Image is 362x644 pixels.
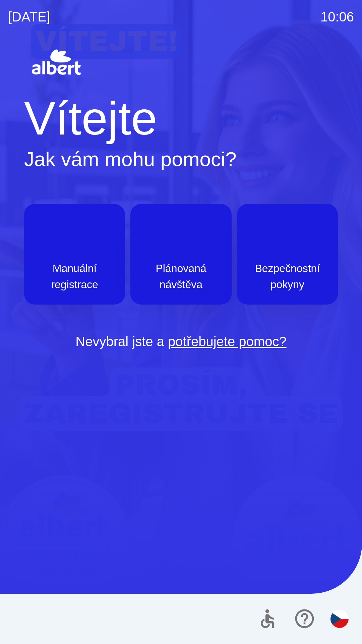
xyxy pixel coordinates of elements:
button: Bezpečnostní pokyny [237,204,338,305]
img: b85e123a-dd5f-4e82-bd26-90b222bbbbcf.png [273,228,302,258]
h1: Vítejte [24,90,338,147]
p: Nevybral jste a [24,331,338,352]
p: Bezpečnostní pokyny [253,260,322,292]
button: Manuální registrace [24,204,125,305]
img: d73f94ca-8ab6-4a86-aa04-b3561b69ae4e.png [60,228,89,258]
a: potřebujete pomoc? [168,334,287,349]
img: Logo [24,47,338,79]
button: Plánovaná návštěva [130,204,231,305]
p: Manuální registrace [40,260,109,292]
p: Plánovaná návštěva [146,260,215,292]
img: cs flag [330,610,349,628]
h2: Jak vám mohu pomoci? [24,147,338,172]
p: [DATE] [8,7,50,27]
img: e9efe3d3-6003-445a-8475-3fd9a2e5368f.png [166,228,196,258]
p: 10:06 [320,7,354,27]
